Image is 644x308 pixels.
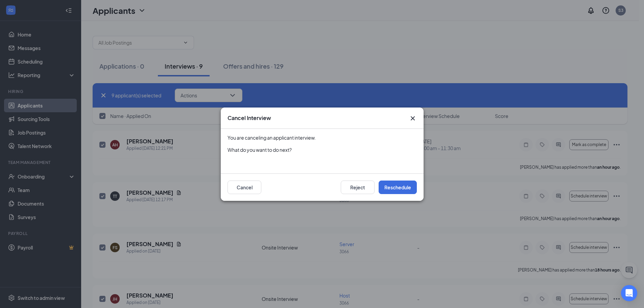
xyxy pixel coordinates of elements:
[228,181,261,194] button: Cancel
[409,114,417,122] button: Close
[228,134,417,141] div: You are canceling an applicant interview.
[379,181,417,194] button: Reschedule
[228,114,271,122] h3: Cancel Interview
[228,146,417,153] div: What do you want to do next?
[341,181,375,194] button: Reject
[621,285,637,301] div: Open Intercom Messenger
[409,114,417,122] svg: Cross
